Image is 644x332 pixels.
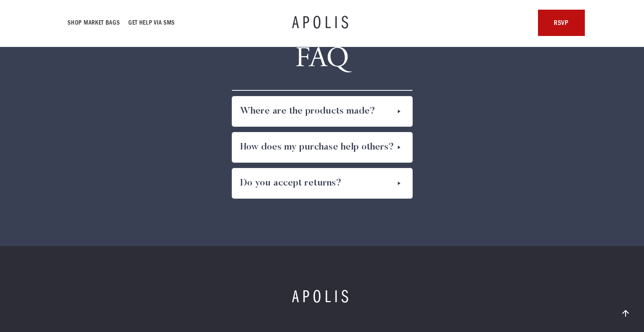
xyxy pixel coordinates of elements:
h4: Where are the products made? [240,104,375,118]
h4: Do you accept returns? [240,176,341,190]
h4: How does my purchase help others? [240,140,394,154]
a: APOLIS [292,288,352,306]
a: Shop Market bags [68,18,120,28]
a: APOLIS [292,14,352,32]
a: rsvp [538,10,585,36]
h3: FAQ [295,41,349,76]
a: GET HELP VIA SMS [129,18,175,28]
